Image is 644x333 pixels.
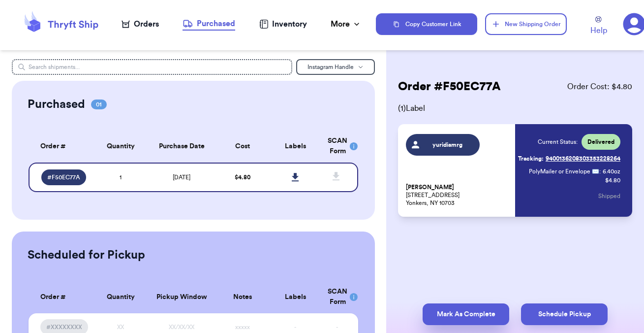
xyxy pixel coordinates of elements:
[120,174,122,180] span: 1
[587,138,614,146] span: Delivered
[406,184,454,191] span: [PERSON_NAME]
[598,185,620,207] button: Shipped
[518,151,620,166] a: Tracking:9400136208303353228264
[122,18,159,30] a: Orders
[28,97,85,112] h2: Purchased
[147,130,216,163] th: Purchase Date
[117,324,124,330] span: XX
[376,13,477,35] button: Copy Customer Link
[590,16,607,36] a: Help
[538,138,578,146] span: Current Status:
[328,287,346,307] div: SCAN Form
[518,155,544,163] span: Tracking:
[336,324,338,330] span: -
[603,167,620,175] span: 6.40 oz
[46,323,82,331] span: #XXXXXXXX
[12,59,292,75] input: Search shipments...
[406,183,509,207] p: [STREET_ADDRESS] Yonkers, NY 10703
[485,13,567,35] button: New Shipping Order
[28,247,145,263] h2: Scheduled for Pickup
[521,303,608,325] button: Schedule Pickup
[605,176,620,184] p: $ 4.80
[599,167,601,175] span: :
[328,136,346,157] div: SCAN Form
[259,18,307,30] a: Inventory
[294,324,296,330] span: -
[567,81,632,93] span: Order Cost: $ 4.80
[169,324,194,330] span: XX/XX/XX
[269,130,322,163] th: Labels
[331,18,362,30] div: More
[173,174,190,180] span: [DATE]
[216,281,269,313] th: Notes
[590,25,607,36] span: Help
[183,18,235,30] div: Purchased
[423,303,509,325] button: Mark As Complete
[91,100,107,109] span: 01
[147,281,216,313] th: Pickup Window
[94,281,147,313] th: Quantity
[398,79,501,95] h2: Order # F50EC77A
[183,18,235,31] a: Purchased
[307,64,354,70] span: Instagram Handle
[94,130,147,163] th: Quantity
[29,130,94,163] th: Order #
[29,281,94,313] th: Order #
[235,324,250,330] span: xxxxx
[398,102,632,114] span: ( 1 ) Label
[216,130,269,163] th: Cost
[269,281,322,313] th: Labels
[424,141,471,149] span: yuridiamrg
[235,174,250,180] span: $ 4.80
[529,168,599,174] span: PolyMailer or Envelope ✉️
[296,59,375,75] button: Instagram Handle
[47,173,80,181] span: # F50EC77A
